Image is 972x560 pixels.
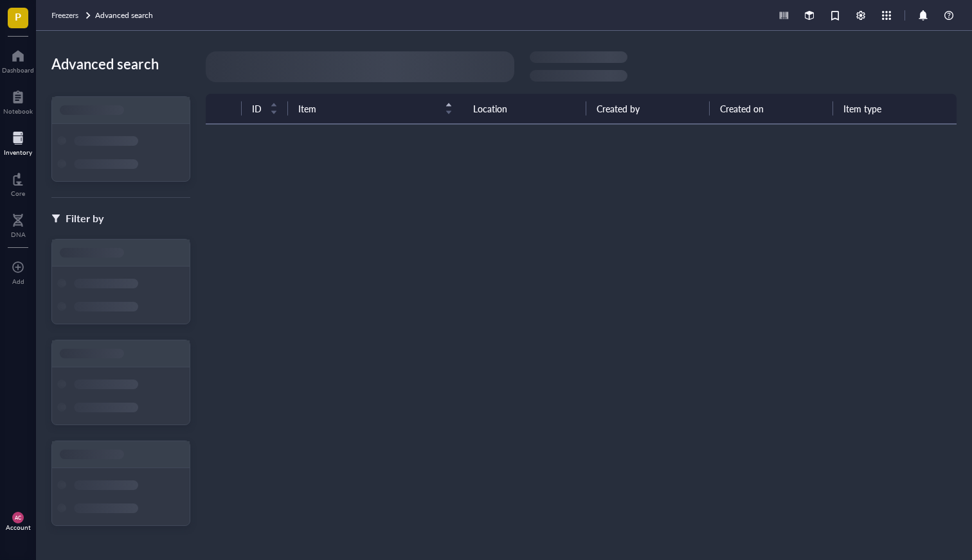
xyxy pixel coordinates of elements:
[11,231,26,238] div: DNA
[298,101,437,116] span: Item
[242,94,288,124] th: ID
[4,128,32,156] a: Inventory
[710,94,833,124] th: Created on
[463,94,586,124] th: Location
[586,94,710,124] th: Created by
[2,46,34,74] a: Dashboard
[11,189,25,197] div: Core
[3,107,33,115] div: Notebook
[11,169,25,197] a: Core
[15,514,22,520] span: AC
[833,94,957,124] th: Item type
[4,148,32,156] div: Inventory
[12,277,24,285] div: Add
[3,87,33,115] a: Notebook
[51,9,93,22] a: Freezers
[15,8,21,24] span: P
[51,51,190,76] div: Advanced search
[2,66,34,74] div: Dashboard
[51,10,78,21] span: Freezers
[95,9,156,22] a: Advanced search
[66,210,104,227] div: Filter by
[288,94,463,124] th: Item
[252,101,262,116] span: ID
[11,210,26,238] a: DNA
[6,523,31,531] div: Account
